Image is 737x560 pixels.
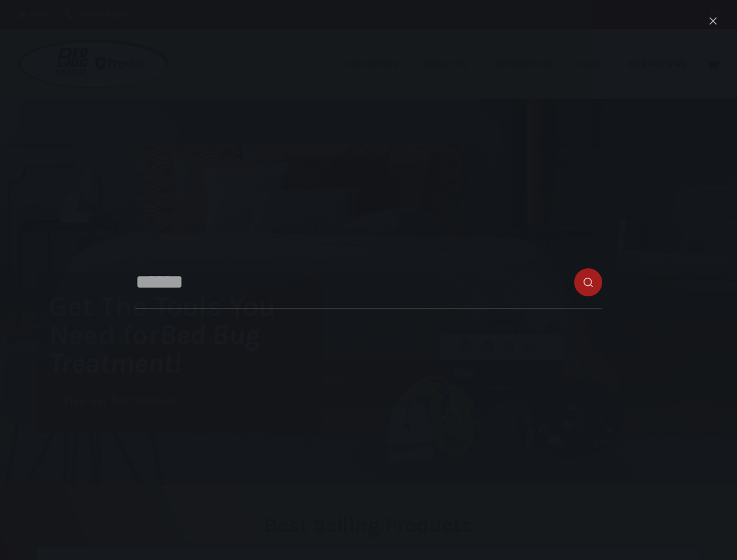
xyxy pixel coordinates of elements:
[49,292,321,377] h1: Get The Tools You Need for
[49,318,260,380] i: Bed Bug Treatment!
[18,38,170,90] img: Prevsol/Bed Bug Heat Doctor
[37,515,700,535] h2: Best Selling Products
[338,29,416,99] a: Industries
[49,389,189,414] a: View our Best Sellers!
[711,10,719,19] button: Search
[571,29,620,99] a: Shop
[338,29,694,99] nav: Primary
[416,29,485,99] a: About Us
[63,396,175,407] span: View our Best Sellers!
[486,29,571,99] a: Information
[620,29,694,99] a: Our Reviews
[9,5,44,40] button: Open LiveChat chat widget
